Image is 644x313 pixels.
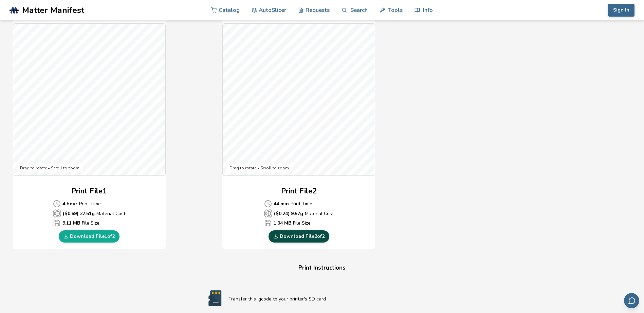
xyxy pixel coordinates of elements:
[63,210,95,217] b: ($ 0.69 ) 27.51 g
[62,220,80,227] b: 9.11 MB
[53,219,125,227] p: File Size
[59,230,119,243] a: Download File1of2
[264,219,334,227] p: File Size
[201,290,228,307] img: SD card
[264,209,272,217] span: Average Cost
[62,200,77,207] b: 4 hour
[193,263,451,273] h4: Print Instructions
[53,200,125,208] p: Print Time
[281,186,317,196] h2: Print File 2
[264,200,272,208] span: Average Cost
[274,210,303,217] b: ($ 0.24 ) 9.57 g
[53,209,125,217] p: Material Cost
[274,200,289,207] b: 44 min
[264,219,272,227] span: Average Cost
[22,5,84,15] span: Matter Manifest
[53,209,61,217] span: Average Cost
[226,164,292,172] div: Drag to rotate • Scroll to zoom
[608,4,634,17] button: Sign In
[264,200,334,208] p: Print Time
[53,219,61,227] span: Average Cost
[71,186,107,196] h2: Print File 1
[264,209,334,217] p: Material Cost
[269,230,329,243] a: Download File2of2
[274,220,291,227] b: 1.04 MB
[17,164,83,172] div: Drag to rotate • Scroll to zoom
[228,295,443,302] p: Transfer this .gcode to your printer's SD card
[53,200,61,208] span: Average Cost
[624,293,639,308] button: Send feedback via email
